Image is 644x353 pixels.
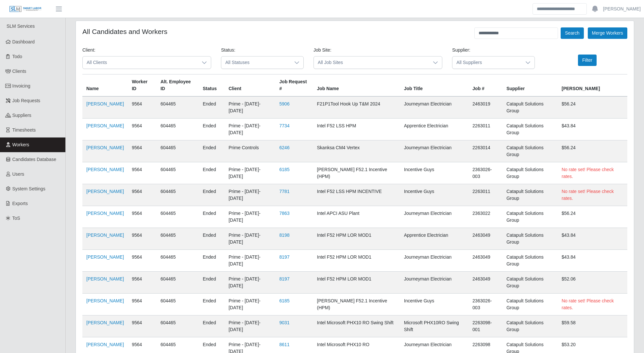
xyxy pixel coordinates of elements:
td: F21P1Tool Hook Up T&M 2024 [313,96,400,119]
td: ended [199,206,225,228]
a: [PERSON_NAME] [86,320,124,325]
td: $56.24 [558,96,627,119]
span: All Job Sites [314,56,429,69]
td: 9564 [128,119,157,140]
th: Name [82,74,128,97]
td: $43.84 [558,250,627,272]
a: [PERSON_NAME] [86,189,124,194]
td: 2263098-001 [468,315,502,337]
a: [PERSON_NAME] [86,145,124,150]
td: Skanksa CM4 Vertex [313,140,400,162]
span: Timesheets [12,127,36,133]
td: 9564 [128,294,157,315]
td: Journeyman Electrician [400,140,469,162]
label: Client: [82,47,95,54]
td: Catapult Solutions Group [502,206,558,228]
a: [PERSON_NAME] [86,211,124,216]
span: Todo [12,54,22,59]
span: System Settings [12,186,45,191]
h4: All Candidates and Workers [82,27,167,36]
td: 9564 [128,96,157,119]
td: ended [199,315,225,337]
td: ended [199,250,225,272]
td: 604465 [157,140,199,162]
td: Intel F52 LSS HPM [313,119,400,140]
span: Dashboard [12,39,35,44]
td: Catapult Solutions Group [502,184,558,206]
span: Job Requests [12,98,41,103]
input: Search [533,3,587,15]
th: Client [225,74,275,97]
span: Users [12,171,25,177]
a: [PERSON_NAME] [86,233,124,238]
td: [PERSON_NAME] F52.1 Incentive (HPM) [313,294,400,315]
img: SLM Logo [9,6,42,13]
label: Job Site: [314,47,331,54]
td: 9564 [128,140,157,162]
td: 604465 [157,206,199,228]
td: Catapult Solutions Group [502,96,558,119]
td: 604465 [157,119,199,140]
td: 604465 [157,228,199,250]
td: 2463049 [468,272,502,294]
td: Catapult Solutions Group [502,294,558,315]
td: Prime - [DATE]-[DATE] [225,294,275,315]
td: ended [199,272,225,294]
a: 7863 [280,211,290,216]
td: $43.84 [558,228,627,250]
td: 2363026-003 [468,294,502,315]
a: 7734 [280,123,290,128]
a: 7781 [280,189,290,194]
span: Candidates Database [12,157,57,162]
th: Job Title [400,74,469,97]
td: ended [199,162,225,184]
a: [PERSON_NAME] [86,101,124,106]
td: Catapult Solutions Group [502,119,558,140]
td: 9564 [128,162,157,184]
td: Prime - [DATE]-[DATE] [225,272,275,294]
td: Journeyman Electrician [400,206,469,228]
a: 9031 [280,320,290,325]
td: Intel APCI ASU Plant [313,206,400,228]
td: ended [199,96,225,119]
span: Suppliers [12,113,31,118]
span: Workers [12,142,29,147]
td: 2363026-003 [468,162,502,184]
th: Status [199,74,225,97]
span: Invoicing [12,83,30,88]
label: Supplier: [452,47,470,54]
td: 9564 [128,228,157,250]
td: 604465 [157,96,199,119]
td: Microsoft PHX10RO Swing Shift [400,315,469,337]
a: [PERSON_NAME] [603,6,641,12]
td: Incentive Guys [400,294,469,315]
span: No rate set! Please check rates. [562,189,614,201]
td: Prime - [DATE]-[DATE] [225,315,275,337]
td: 9564 [128,272,157,294]
td: 604465 [157,250,199,272]
td: 9564 [128,184,157,206]
td: 604465 [157,294,199,315]
td: 2263011 [468,119,502,140]
td: Catapult Solutions Group [502,140,558,162]
td: ended [199,228,225,250]
a: [PERSON_NAME] [86,167,124,172]
a: 6246 [280,145,290,150]
a: 6185 [280,298,290,303]
td: 2463049 [468,250,502,272]
td: Journeyman Electrician [400,250,469,272]
td: Prime Controls [225,140,275,162]
span: ToS [12,216,20,221]
a: 8611 [280,342,290,347]
td: [PERSON_NAME] F52.1 Incentive (HPM) [313,162,400,184]
td: Catapult Solutions Group [502,272,558,294]
td: Incentive Guys [400,162,469,184]
td: 9564 [128,250,157,272]
td: Catapult Solutions Group [502,250,558,272]
button: Merge Workers [588,27,627,39]
td: 2363022 [468,206,502,228]
td: ended [199,184,225,206]
td: Prime - [DATE]-[DATE] [225,162,275,184]
th: [PERSON_NAME] [558,74,627,97]
td: Prime - [DATE]-[DATE] [225,184,275,206]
